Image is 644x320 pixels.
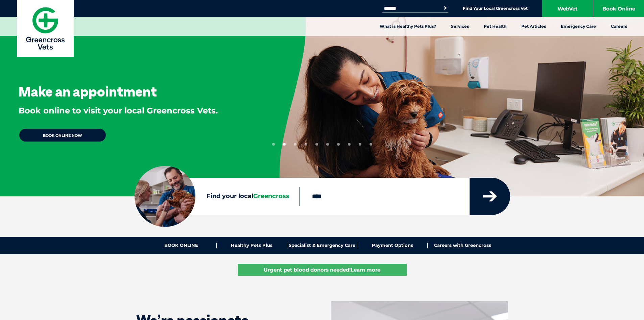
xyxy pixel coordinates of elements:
a: Careers [603,17,635,36]
a: Careers with Greencross [428,243,498,248]
a: Emergency Care [553,17,603,36]
button: 10 of 10 [369,143,372,146]
a: Urgent pet blood donors needed!Learn more [238,264,407,276]
a: BOOK ONLINE NOW [19,128,106,142]
a: What is Healthy Pets Plus? [372,17,444,36]
h3: Make an appointment [19,85,157,98]
button: 3 of 10 [294,143,296,146]
a: Specialist & Emergency Care [287,243,357,248]
u: Learn more [351,266,380,273]
button: 2 of 10 [283,143,286,146]
button: 9 of 10 [359,143,361,146]
button: 6 of 10 [326,143,329,146]
button: 8 of 10 [348,143,351,146]
button: 4 of 10 [305,143,307,146]
button: 7 of 10 [337,143,340,146]
a: Pet Health [476,17,514,36]
button: Search [442,5,449,12]
a: Services [444,17,476,36]
a: BOOK ONLINE [146,243,217,248]
p: Book online to visit your local Greencross Vets. [19,105,218,116]
button: 5 of 10 [315,143,318,146]
button: 1 of 10 [272,143,275,146]
a: Pet Articles [514,17,553,36]
a: Find Your Local Greencross Vet [463,6,528,11]
a: Payment Options [357,243,428,248]
label: Find your local [135,191,300,201]
a: Healthy Pets Plus [217,243,287,248]
span: Greencross [253,192,289,200]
